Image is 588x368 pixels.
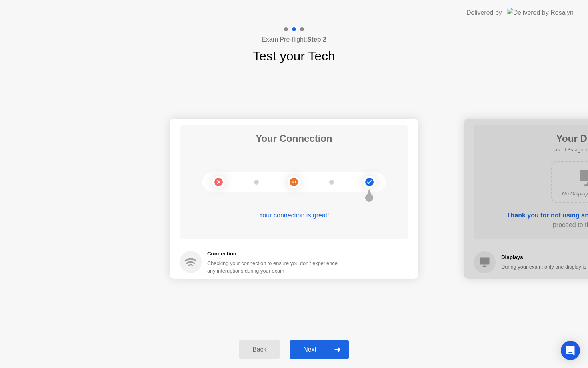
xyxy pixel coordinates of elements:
h4: Exam Pre-flight: [262,35,326,44]
h5: Connection [207,250,342,258]
img: Delivered by Rosalyn [507,8,574,17]
b: Step 2 [307,36,326,43]
div: Delivered by [466,8,502,18]
div: Next [292,346,328,353]
h1: Your Connection [256,131,332,146]
div: Back [241,346,278,353]
div: Open Intercom Messenger [561,341,580,360]
button: Back [239,340,280,359]
div: Your connection is great! [180,211,408,220]
button: Next [290,340,349,359]
div: Checking your connection to ensure you don’t experience any interuptions during your exam [207,259,342,275]
h1: Test your Tech [253,46,335,66]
